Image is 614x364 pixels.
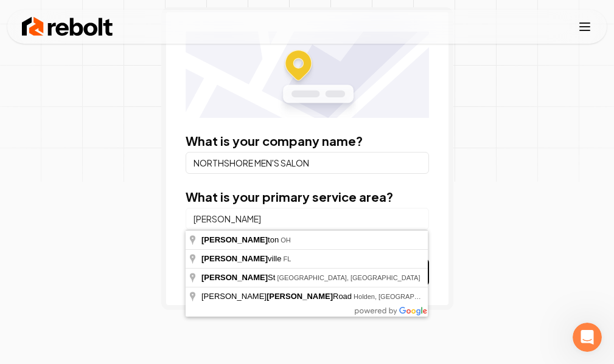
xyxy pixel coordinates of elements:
img: Location map [186,32,429,118]
input: Company Name [186,152,429,174]
img: Rebolt Logo [22,15,113,39]
span: ton [201,235,281,244]
span: [PERSON_NAME] [201,235,268,244]
span: Holden, [GEOGRAPHIC_DATA] [354,293,448,300]
span: [PERSON_NAME] [201,273,268,282]
button: Toggle mobile menu [577,19,592,34]
span: [PERSON_NAME] Road [201,292,354,301]
span: [PERSON_NAME] [267,292,333,301]
iframe: Intercom live chat [573,323,602,352]
span: [GEOGRAPHIC_DATA], [GEOGRAPHIC_DATA] [277,274,420,281]
span: OH [281,236,291,244]
label: What is your primary service area? [186,189,393,204]
input: City or county or neighborhood [186,208,429,230]
span: [PERSON_NAME] [201,254,268,263]
span: FL [283,255,291,263]
label: What is your company name? [186,133,363,148]
span: St [201,273,277,282]
span: ville [201,254,283,263]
